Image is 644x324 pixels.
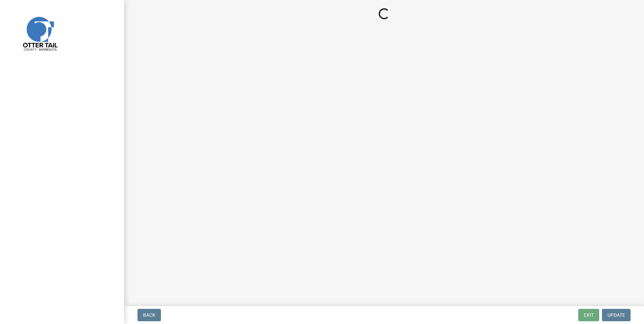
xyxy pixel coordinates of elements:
[607,312,625,318] span: Update
[143,312,155,318] span: Back
[137,309,161,321] button: Back
[602,309,631,321] button: Update
[14,7,65,59] img: Otter Tail County, Minnesota
[578,309,599,321] button: Exit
